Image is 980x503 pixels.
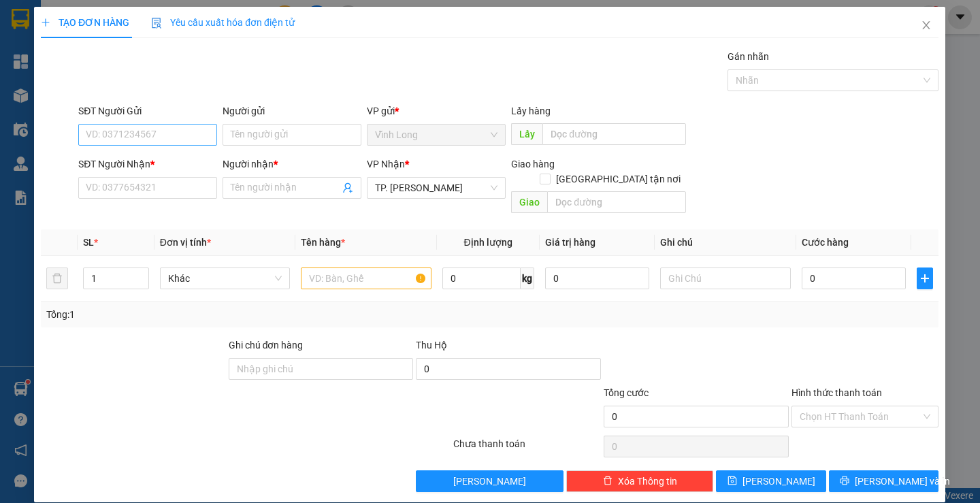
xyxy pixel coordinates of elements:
[512,123,543,145] span: Lấy
[41,17,129,28] span: TẠO ĐƠN HÀNG
[416,340,448,351] span: Thu Hộ
[548,191,687,213] input: Dọc đường
[79,157,218,172] div: SĐT Người Nhận
[88,12,197,44] div: TP. [PERSON_NAME]
[416,470,564,492] button: [PERSON_NAME]
[229,340,304,351] label: Ghi chú đơn hàng
[604,387,649,398] span: Tổng cước
[802,237,849,248] span: Cước hàng
[855,474,950,489] span: [PERSON_NAME] và In
[79,103,218,118] div: SĐT Người Gửi
[742,474,815,489] span: [PERSON_NAME]
[46,307,379,322] div: Tổng: 1
[152,18,163,29] img: icon
[543,123,687,145] input: Dọc đường
[464,237,512,248] span: Định lượng
[512,191,548,213] span: Giao
[661,267,791,289] input: Ghi Chú
[376,178,498,198] span: TP. Hồ Chí Minh
[12,12,79,44] div: Vĩnh Long
[791,387,882,398] label: Hình thức thanh toán
[566,470,714,492] button: deleteXóa Thông tin
[83,237,94,248] span: SL
[521,267,534,289] span: kg
[223,103,362,118] div: Người gửi
[618,474,677,489] span: Xóa Thông tin
[88,44,197,77] div: CHỊ [PERSON_NAME]
[301,237,346,248] span: Tên hàng
[88,77,197,96] div: 0903349037
[545,267,650,289] input: 0
[908,7,946,45] button: Close
[301,267,431,289] input: VD: Bàn, Ghế
[512,106,551,116] span: Lấy hàng
[453,436,603,460] div: Chưa thanh toán
[728,51,770,62] label: Gán nhãn
[376,125,498,145] span: Vĩnh Long
[12,13,33,27] span: Gửi:
[717,470,826,492] button: save[PERSON_NAME]
[168,268,282,289] span: Khác
[512,159,555,169] span: Giao hàng
[160,237,211,248] span: Đơn vị tính
[918,273,933,284] span: plus
[728,476,737,487] span: save
[88,13,121,27] span: Nhận:
[655,229,796,256] th: Ghi chú
[41,18,50,27] span: plus
[917,267,934,289] button: plus
[454,474,527,489] span: [PERSON_NAME]
[152,17,295,28] span: Yêu cầu xuất hóa đơn điện tử
[603,476,612,487] span: delete
[343,182,354,193] span: user-add
[367,103,506,118] div: VP gửi
[229,358,414,380] input: Ghi chú đơn hàng
[829,470,938,492] button: printer[PERSON_NAME] và In
[223,157,362,172] div: Người nhận
[46,267,68,289] button: delete
[545,237,595,248] span: Giá trị hàng
[367,159,406,169] span: VP Nhận
[921,20,932,31] span: close
[551,172,687,186] span: [GEOGRAPHIC_DATA] tận nơi
[840,476,849,487] span: printer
